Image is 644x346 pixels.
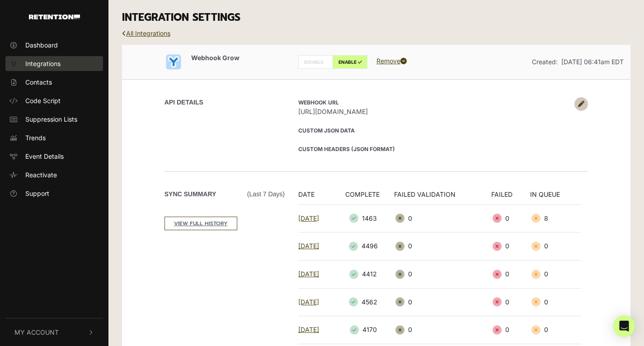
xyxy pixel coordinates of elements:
[5,149,103,164] a: Event Details
[336,288,394,316] td: 4562
[5,186,103,201] a: Support
[298,107,570,116] span: [URL][DOMAIN_NAME]
[336,260,394,288] td: 4412
[530,316,581,344] td: 0
[25,133,46,142] span: Trends
[530,232,581,261] td: 0
[394,260,491,288] td: 0
[5,93,103,108] a: Code Script
[530,288,581,316] td: 0
[247,190,285,199] span: (Last 7 days)
[394,190,491,205] th: FAILED VALIDATION
[25,114,77,124] span: Suppression Lists
[491,260,530,288] td: 0
[165,98,203,107] label: API DETAILS
[298,214,319,222] a: [DATE]
[394,288,491,316] td: 0
[5,56,103,71] a: Integrations
[336,190,394,205] th: COMPLETE
[394,232,491,261] td: 0
[394,204,491,232] td: 0
[561,58,624,66] span: [DATE] 06:41am EDT
[165,53,183,71] img: Webhook Grow
[165,190,285,199] label: Sync Summary
[491,232,530,261] td: 0
[5,112,103,127] a: Suppression Lists
[5,167,103,182] a: Reactivate
[530,260,581,288] td: 0
[298,298,319,306] a: [DATE]
[25,77,52,87] span: Contacts
[336,232,394,261] td: 4496
[336,316,394,344] td: 4170
[29,14,80,19] img: Retention.com
[376,57,407,65] a: Remove
[25,189,49,198] span: Support
[298,270,319,278] a: [DATE]
[394,316,491,344] td: 0
[298,242,319,250] a: [DATE]
[25,40,58,50] span: Dashboard
[333,55,367,69] label: ENABLE
[491,316,530,344] td: 0
[613,315,635,337] div: Open Intercom Messenger
[491,288,530,316] td: 0
[530,190,581,205] th: IN QUEUE
[122,29,170,37] a: All Integrations
[5,38,103,52] a: Dashboard
[25,96,61,105] span: Code Script
[530,204,581,232] td: 8
[5,318,103,346] button: My Account
[25,59,61,68] span: Integrations
[122,11,630,24] h3: INTEGRATION SETTINGS
[25,170,57,180] span: Reactivate
[532,58,558,66] span: Created:
[298,190,336,205] th: DATE
[491,204,530,232] td: 0
[298,127,355,134] strong: Custom JSON Data
[191,54,240,62] span: Webhook Grow
[25,152,64,161] span: Event Details
[14,327,59,337] span: My Account
[165,217,237,230] a: VIEW FULL HISTORY
[298,146,395,152] strong: Custom Headers (JSON format)
[298,326,319,333] a: [DATE]
[5,130,103,145] a: Trends
[298,99,339,106] strong: Webhook URL
[491,190,530,205] th: FAILED
[336,204,394,232] td: 1463
[5,75,103,90] a: Contacts
[298,55,333,69] label: DISABLE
